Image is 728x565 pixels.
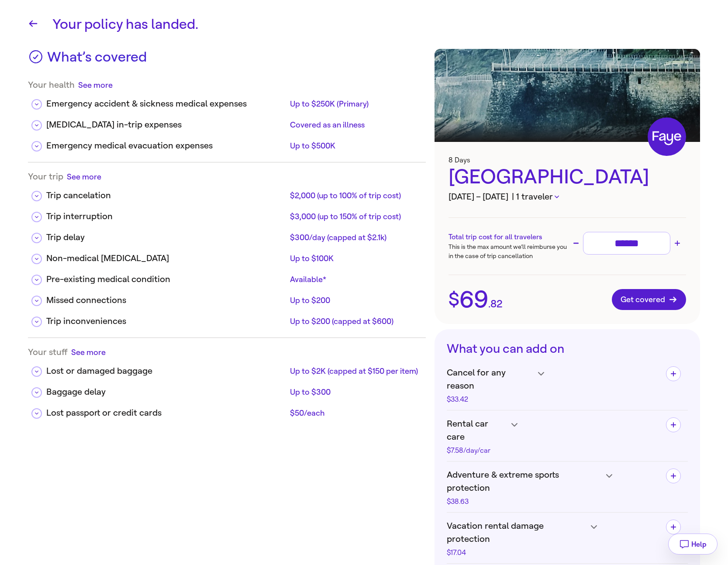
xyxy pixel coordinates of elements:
button: Add [666,366,681,381]
span: $ [449,290,459,309]
div: $17.04 [447,549,587,556]
button: Add [666,417,681,432]
div: Up to $2K (capped at $150 per item) [290,366,419,376]
div: Pre-existing medical conditionAvailable* [28,266,426,287]
div: Missed connectionsUp to $200 [28,287,426,308]
div: Trip inconveniencesUp to $200 (capped at $600) [28,308,426,329]
span: . [488,299,490,309]
h4: Cancel for any reason$33.42 [447,366,659,403]
div: Up to $300 [290,387,419,397]
div: $2,000 (up to 100% of trip cost) [290,190,419,201]
div: Non-medical [MEDICAL_DATA] [46,252,286,265]
div: Lost passport or credit cards$50/each [28,400,426,420]
div: [MEDICAL_DATA] in-trip expensesCovered as an illness [28,111,426,132]
button: Get covered [612,289,686,310]
span: Rental car care [447,417,507,444]
h3: What you can add on [447,341,688,356]
button: | 1 traveler [512,190,559,203]
span: Vacation rental damage protection [447,520,587,546]
div: Up to $200 [290,295,419,306]
div: $33.42 [447,396,533,403]
div: Up to $200 (capped at $600) [290,316,419,327]
div: Emergency accident & sickness medical expenses [46,97,286,110]
span: Adventure & extreme sports protection [447,469,602,495]
div: Up to $100K [290,253,419,264]
div: Trip interruption$3,000 (up to 150% of trip cost) [28,203,426,224]
span: 82 [490,299,503,309]
div: $38.63 [447,498,602,505]
div: [GEOGRAPHIC_DATA] [449,164,686,190]
button: Help [668,534,718,555]
div: Your health [28,79,426,90]
div: Trip delay [46,231,286,244]
div: Lost or damaged baggageUp to $2K (capped at $150 per item) [28,358,426,379]
h4: Vacation rental damage protection$17.04 [447,520,659,556]
button: See more [78,79,113,90]
p: This is the max amount we’ll reimburse you in the case of trip cancellation [449,242,567,261]
div: Lost passport or credit cards [46,407,286,420]
div: Emergency medical evacuation expensesUp to $500K [28,132,426,153]
h3: [DATE] – [DATE] [449,190,686,203]
div: Missed connections [46,294,286,307]
div: Trip delay$300/day (capped at $2.1k) [28,224,426,245]
div: Trip cancelation [46,189,286,202]
button: Add [666,520,681,534]
h3: What’s covered [47,49,147,71]
div: Up to $250K (Primary) [290,99,419,109]
div: Trip interruption [46,210,286,223]
span: Cancel for any reason [447,366,533,393]
div: Lost or damaged baggage [46,365,286,378]
span: 69 [459,288,488,311]
span: /day/car [463,446,490,455]
button: Decrease trip cost [571,238,581,248]
div: $7.58 [447,447,507,454]
span: Get covered [621,295,677,304]
div: Covered as an illness [290,120,419,130]
div: Trip cancelation$2,000 (up to 100% of trip cost) [28,182,426,203]
button: Increase trip cost [672,238,683,248]
h3: Total trip cost for all travelers [449,232,567,242]
div: Emergency accident & sickness medical expensesUp to $250K (Primary) [28,90,426,111]
div: Emergency medical evacuation expenses [46,139,286,152]
div: $50/each [290,408,419,418]
input: Trip cost [587,236,666,251]
button: See more [71,347,106,358]
div: Your trip [28,171,426,182]
div: Baggage delayUp to $300 [28,379,426,400]
button: Add [666,469,681,483]
h1: Your policy has landed. [52,14,700,35]
div: Pre-existing medical condition [46,273,286,286]
div: Trip inconveniences [46,315,286,328]
div: Baggage delay [46,386,286,399]
div: Available* [290,274,419,285]
button: See more [67,171,101,182]
div: Up to $500K [290,141,419,151]
div: $300/day (capped at $2.1k) [290,232,419,243]
h3: 8 Days [449,156,686,164]
div: $3,000 (up to 150% of trip cost) [290,211,419,222]
div: Your stuff [28,347,426,358]
div: [MEDICAL_DATA] in-trip expenses [46,118,286,131]
h4: Rental car care$7.58/day/car [447,417,659,454]
div: Non-medical [MEDICAL_DATA]Up to $100K [28,245,426,266]
span: Help [691,540,707,548]
h4: Adventure & extreme sports protection$38.63 [447,469,659,505]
